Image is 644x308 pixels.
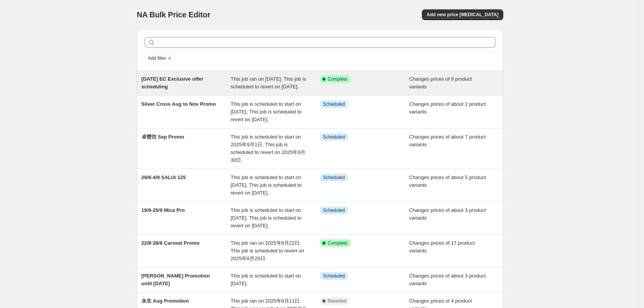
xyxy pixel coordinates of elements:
span: 22/8-28/8 Carseat Promo [142,240,200,246]
span: This job is scheduled to start on [DATE]. This job is scheduled to revert on [DATE]. [231,207,302,228]
span: Scheduled [323,101,345,107]
span: Scheduled [323,273,345,279]
span: Changes prices of about 3 product variants [409,207,486,221]
span: NA Bulk Price Editor [137,10,211,19]
span: Scheduled [323,207,345,213]
span: Sliver Cross Aug to Nov Promo [142,101,216,107]
span: Complete [328,76,347,82]
span: 卓營坊 Sep Promo [142,134,184,140]
span: This job is scheduled to start on [DATE]. [231,273,301,286]
span: This job ran on [DATE]. This job is scheduled to revert on [DATE]. [231,76,306,90]
span: Add filter [148,55,166,61]
span: Changes prices of 9 product variants [409,76,472,90]
span: This job is scheduled to start on [DATE]. This job is scheduled to revert on [DATE]. [231,101,302,122]
span: Scheduled [323,134,345,140]
span: Add new price [MEDICAL_DATA] [427,12,498,18]
span: 永生 Aug Promotion [142,298,189,304]
span: Changes prices of about 7 product variants [409,134,486,147]
span: Reverted [328,298,347,304]
span: 29/8-4/9 SALIA 125 [142,174,186,180]
span: 19/9-25/9 Mica Pro [142,207,185,213]
span: This job is scheduled to start on 2025年9月1日. This job is scheduled to revert on 2025年9月30日. [231,134,305,163]
span: Changes prices of about 3 product variants [409,273,486,286]
span: Complete [328,240,347,246]
button: Add new price [MEDICAL_DATA] [422,9,503,20]
span: Changes prices of 17 product variants [409,240,475,254]
span: Changes prices of about 5 product variants [409,174,486,188]
span: [DATE] EC Exclusive offer scheduling [142,76,204,90]
span: This job ran on 2025年8月22日. This job is scheduled to revert on 2025年8月29日. [231,240,304,261]
span: [PERSON_NAME] Promotion until [DATE] [142,273,210,286]
span: Scheduled [323,174,345,181]
button: Add filter [145,54,175,63]
span: Changes prices of about 2 product variants [409,101,486,115]
span: This job is scheduled to start on [DATE]. This job is scheduled to revert on [DATE]. [231,174,302,196]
